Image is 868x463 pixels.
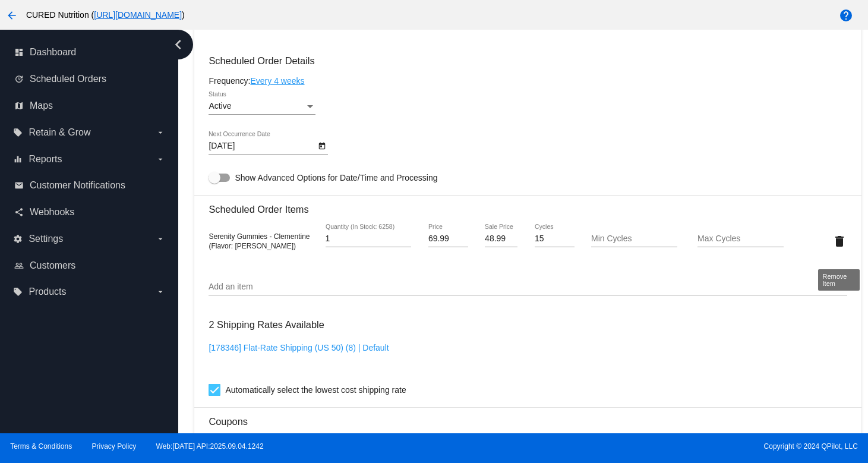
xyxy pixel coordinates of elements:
[10,442,72,451] a: Terms & Conditions
[156,442,264,451] a: Web:[DATE] API:2025.09.04.1242
[156,155,165,164] i: arrow_drop_down
[30,74,106,84] span: Scheduled Orders
[591,234,677,244] input: Min Cycles
[156,287,165,297] i: arrow_drop_down
[29,286,66,297] span: Products
[209,232,310,250] span: Serenity Gummies - Clementine (Flavor: [PERSON_NAME])
[315,139,328,152] button: Open calendar
[209,312,324,338] h3: 2 Shipping Rates Available
[169,35,188,54] i: chevron_left
[209,407,847,427] h3: Coupons
[29,234,63,244] span: Settings
[209,102,315,111] mat-select: Status
[30,260,75,271] span: Customers
[209,76,847,86] div: Frequency:
[13,128,23,137] i: local_offer
[29,154,62,165] span: Reports
[14,261,24,270] i: people_outline
[13,287,23,297] i: local_offer
[26,10,185,20] span: CURED Nutrition ( )
[225,383,406,397] span: Automatically select the lowest cost shipping rate
[428,234,468,244] input: Price
[444,442,858,451] span: Copyright © 2024 QPilot, LLC
[14,96,165,115] a: map Maps
[5,8,19,23] mat-icon: arrow_back
[14,74,24,84] i: update
[14,43,165,62] a: dashboard Dashboard
[485,234,517,244] input: Sale Price
[156,234,165,244] i: arrow_drop_down
[30,207,74,218] span: Webhooks
[29,127,90,138] span: Retain & Grow
[13,155,23,164] i: equalizer
[209,55,847,67] h3: Scheduled Order Details
[235,172,437,184] span: Show Advanced Options for Date/Time and Processing
[14,101,24,111] i: map
[209,141,315,151] input: Next Occurrence Date
[14,48,24,57] i: dashboard
[209,101,231,111] span: Active
[30,180,125,191] span: Customer Notifications
[14,181,24,190] i: email
[326,234,412,244] input: Quantity (In Stock: 6258)
[697,234,784,244] input: Max Cycles
[839,8,853,23] mat-icon: help
[92,442,137,451] a: Privacy Policy
[250,76,304,86] a: Every 4 weeks
[14,203,165,222] a: share Webhooks
[535,234,575,244] input: Cycles
[209,282,847,292] input: Add an item
[14,256,165,275] a: people_outline Customers
[13,234,23,244] i: settings
[14,207,24,217] i: share
[209,195,847,215] h3: Scheduled Order Items
[14,176,165,195] a: email Customer Notifications
[30,100,53,111] span: Maps
[156,128,165,137] i: arrow_drop_down
[832,234,847,248] mat-icon: delete
[209,343,389,352] a: [178346] Flat-Rate Shipping (US 50) (8) | Default
[94,10,182,20] a: [URL][DOMAIN_NAME]
[14,70,165,89] a: update Scheduled Orders
[30,47,76,58] span: Dashboard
